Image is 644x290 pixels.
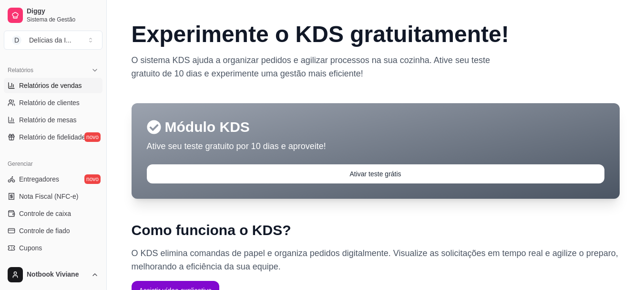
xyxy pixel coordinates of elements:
span: Relatório de fidelidade [19,132,85,142]
span: Controle de fiado [19,226,70,236]
p: O KDS elimina comandas de papel e organiza pedidos digitalmente. Visualize as solicitações em tem... [132,247,620,273]
a: Relatório de clientes [4,95,102,110]
span: Relatório de mesas [19,115,77,125]
h2: Como funciona o KDS? [132,222,620,239]
div: Gerenciar [4,156,102,172]
div: Delícias da I ... [29,35,72,45]
span: Entregadores [19,174,59,184]
button: Select a team [4,31,102,50]
a: Controle de caixa [4,206,102,221]
h2: Experimente o KDS gratuitamente ! [132,23,620,46]
p: Módulo KDS [147,118,604,136]
a: Cupons [4,240,102,256]
span: Relatórios de vendas [19,81,82,90]
a: Entregadoresnovo [4,172,102,187]
a: Controle de fiado [4,223,102,238]
span: Relatório de clientes [19,98,80,107]
a: Relatórios de vendas [4,78,102,93]
span: Nota Fiscal (NFC-e) [19,192,78,201]
a: Relatório de fidelidadenovo [4,129,102,145]
span: Sistema de Gestão [27,16,99,23]
span: Controle de caixa [19,209,71,218]
button: Notbook Viviane [4,263,102,286]
a: DiggySistema de Gestão [4,4,102,27]
span: Notbook Viviane [27,270,87,279]
a: Nota Fiscal (NFC-e) [4,189,102,204]
a: Clientes [4,258,102,273]
span: Cupons [19,243,42,253]
a: Relatório de mesas [4,112,102,128]
span: Diggy [27,7,99,16]
span: D [12,35,21,45]
span: Relatórios [8,66,33,74]
p: Ative seu teste gratuito por 10 dias e aproveite! [147,140,604,153]
p: O sistema KDS ajuda a organizar pedidos e agilizar processos na sua cozinha. Ative seu teste grat... [132,54,498,80]
button: Ativar teste grátis [147,164,604,183]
